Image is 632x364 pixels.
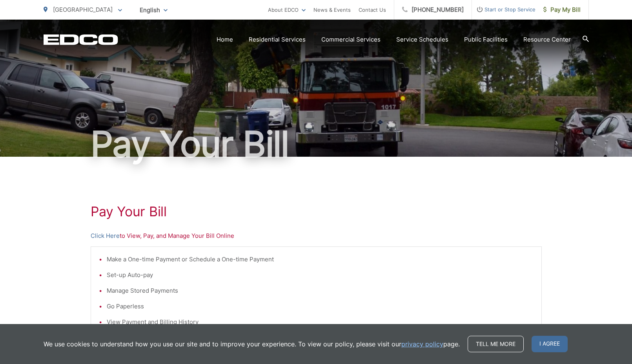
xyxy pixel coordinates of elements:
[107,302,534,311] li: Go Paperless
[134,3,173,17] span: English
[44,34,118,45] a: EDCD logo. Return to the homepage.
[543,5,581,14] span: Pay My Bill
[249,35,306,44] a: Residential Services
[401,339,443,349] a: privacy policy
[91,204,542,219] h1: Pay Your Bill
[268,5,306,14] a: About EDCO
[53,6,113,13] span: [GEOGRAPHIC_DATA]
[107,286,534,295] li: Manage Stored Payments
[107,270,534,280] li: Set-up Auto-pay
[91,231,120,241] a: Click Here
[107,255,534,264] li: Make a One-time Payment or Schedule a One-time Payment
[523,35,571,44] a: Resource Center
[217,35,233,44] a: Home
[107,317,534,327] li: View Payment and Billing History
[468,336,524,352] a: Tell me more
[44,125,589,164] h1: Pay Your Bill
[321,35,381,44] a: Commercial Services
[44,339,460,349] p: We use cookies to understand how you use our site and to improve your experience. To view our pol...
[532,336,568,352] span: I agree
[313,5,351,14] a: News & Events
[91,231,542,241] p: to View, Pay, and Manage Your Bill Online
[359,5,386,14] a: Contact Us
[396,35,448,44] a: Service Schedules
[464,35,508,44] a: Public Facilities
